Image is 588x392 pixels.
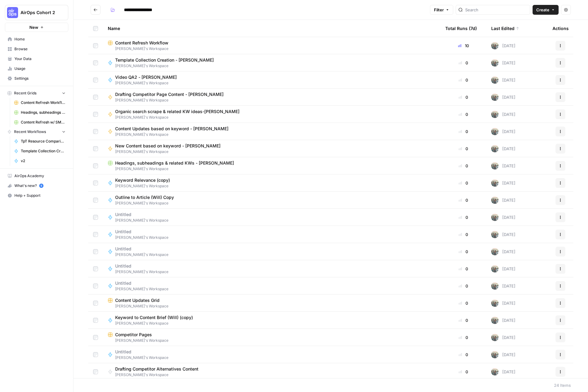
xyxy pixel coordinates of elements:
[491,42,515,49] div: [DATE]
[5,181,68,190] div: What's new?
[115,160,234,166] span: Headings, subheadings & related KWs - [PERSON_NAME]
[115,297,160,303] span: Content Updates Grid
[11,156,68,166] a: v2
[115,366,198,372] span: Drafting Competitor Alternatives Content
[491,282,499,290] img: 75qonnoumdsaaghxm7olv8a2cxbb
[491,145,499,152] img: 75qonnoumdsaaghxm7olv8a2cxbb
[445,214,481,220] div: 0
[21,110,66,115] span: Headings, subheadings & related KWs - [PERSON_NAME]
[491,317,515,324] div: [DATE]
[108,229,435,240] a: Untitled[PERSON_NAME]'s Workspace
[491,93,499,101] img: 75qonnoumdsaaghxm7olv8a2cxbb
[491,111,499,118] img: 75qonnoumdsaaghxm7olv8a2cxbb
[5,127,68,136] button: Recent Workflows
[21,158,66,164] span: v2
[491,265,515,272] div: [DATE]
[5,64,68,74] a: Usage
[554,382,571,388] div: 24 Items
[430,5,453,15] button: Filter
[108,280,435,292] a: Untitled[PERSON_NAME]'s Workspace
[115,332,152,338] span: Competitor Pages
[445,43,481,49] div: 10
[115,211,164,218] span: Untitled
[14,66,66,71] span: Usage
[115,263,164,269] span: Untitled
[491,299,499,307] img: 75qonnoumdsaaghxm7olv8a2cxbb
[108,263,435,275] a: Untitled[PERSON_NAME]'s Workspace
[11,98,68,108] a: Content Refresh Workflow
[21,148,66,154] span: Template Collection Creation - [PERSON_NAME]
[115,63,219,69] span: [PERSON_NAME]'s Workspace
[445,369,481,375] div: 0
[445,352,481,358] div: 0
[108,332,435,343] a: Competitor Pages[PERSON_NAME]'s Workspace
[108,314,435,326] a: Keyword to Content Brief (Will) (copy)[PERSON_NAME]'s Workspace
[11,136,68,146] a: TpT Resource Comparison
[5,171,68,181] a: AirOps Academy
[5,54,68,64] a: Your Data
[108,160,435,172] a: Headings, subheadings & related KWs - [PERSON_NAME][PERSON_NAME]'s Workspace
[445,94,481,100] div: 0
[5,191,68,200] button: Help + Support
[5,89,68,98] button: Recent Grids
[445,128,481,135] div: 0
[491,111,515,118] div: [DATE]
[108,46,435,51] span: [PERSON_NAME]'s Workspace
[108,297,435,309] a: Content Updates Grid[PERSON_NAME]'s Workspace
[491,317,499,324] img: 75qonnoumdsaaghxm7olv8a2cxbb
[491,351,499,358] img: 75qonnoumdsaaghxm7olv8a2cxbb
[108,303,435,309] span: [PERSON_NAME]'s Workspace
[491,231,499,238] img: 75qonnoumdsaaghxm7olv8a2cxbb
[491,93,515,101] div: [DATE]
[552,20,569,37] div: Actions
[445,163,481,169] div: 0
[108,177,435,189] a: Keyword Relevance (copy)[PERSON_NAME]'s Workspace
[108,246,435,257] a: Untitled[PERSON_NAME]'s Workspace
[14,76,66,81] span: Settings
[21,120,66,125] span: Content Refresh w/ SME input - [PERSON_NAME]
[108,74,435,86] a: Video QA2 - [PERSON_NAME][PERSON_NAME]'s Workspace
[491,196,515,204] div: [DATE]
[491,59,515,67] div: [DATE]
[115,126,228,132] span: Content Updates based on keyword - [PERSON_NAME]
[445,180,481,186] div: 0
[14,36,66,42] span: Home
[21,139,66,144] span: TpT Resource Comparison
[108,366,435,378] a: Drafting Competitor Alternatives Content[PERSON_NAME]'s Workspace
[108,126,435,137] a: Content Updates based on keyword - [PERSON_NAME][PERSON_NAME]'s Workspace
[491,76,515,84] div: [DATE]
[491,265,499,272] img: 75qonnoumdsaaghxm7olv8a2cxbb
[108,91,435,103] a: Drafting Competitor Page Content - [PERSON_NAME][PERSON_NAME]'s Workspace
[445,60,481,66] div: 0
[7,7,18,18] img: AirOps Cohort 2 Logo
[445,77,481,83] div: 0
[491,128,515,135] div: [DATE]
[491,20,519,37] div: Last Edited
[491,145,515,152] div: [DATE]
[491,231,515,238] div: [DATE]
[108,338,435,343] span: [PERSON_NAME]'s Workspace
[445,111,481,117] div: 0
[491,179,499,187] img: 75qonnoumdsaaghxm7olv8a2cxbb
[14,173,66,179] span: AirOps Academy
[108,57,435,69] a: Template Collection Creation - [PERSON_NAME][PERSON_NAME]'s Workspace
[115,229,164,235] span: Untitled
[108,40,435,51] a: Content Refresh Workflow[PERSON_NAME]'s Workspace
[108,143,435,154] a: New Content based on keyword - [PERSON_NAME][PERSON_NAME]'s Workspace
[445,197,481,203] div: 0
[491,334,499,341] img: 75qonnoumdsaaghxm7olv8a2cxbb
[491,76,499,84] img: 75qonnoumdsaaghxm7olv8a2cxbb
[491,368,499,375] img: 75qonnoumdsaaghxm7olv8a2cxbb
[5,23,68,32] button: New
[108,349,435,360] a: Untitled[PERSON_NAME]'s Workspace
[91,5,100,15] button: Go back
[491,42,499,49] img: 75qonnoumdsaaghxm7olv8a2cxbb
[491,128,499,135] img: 75qonnoumdsaaghxm7olv8a2cxbb
[445,231,481,238] div: 0
[5,5,68,20] button: Workspace: AirOps Cohort 2
[115,97,228,103] span: [PERSON_NAME]'s Workspace
[491,248,499,255] img: 75qonnoumdsaaghxm7olv8a2cxbb
[14,46,66,52] span: Browse
[434,7,444,13] span: Filter
[115,143,221,149] span: New Content based on keyword - [PERSON_NAME]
